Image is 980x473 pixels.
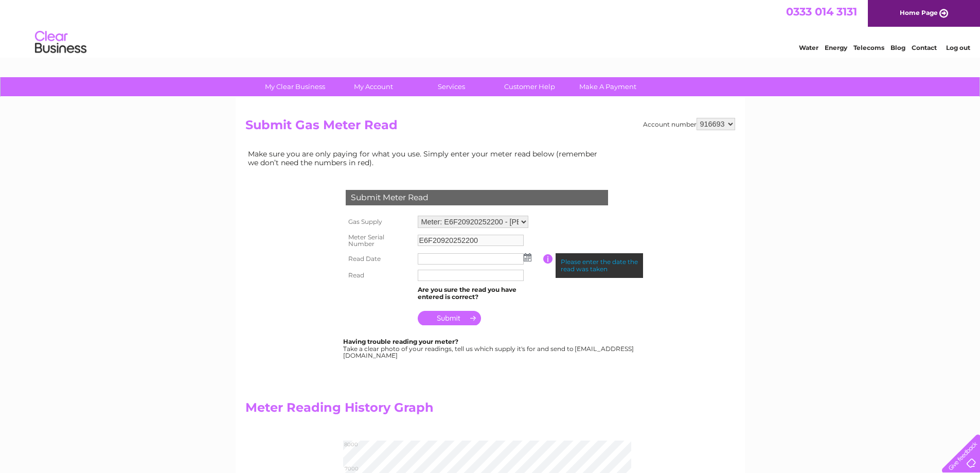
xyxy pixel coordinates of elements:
div: Please enter the date the read was taken [556,253,643,278]
a: Energy [825,44,847,51]
a: Water [799,44,818,51]
a: My Clear Business [253,77,337,96]
div: Clear Business is a trading name of Verastar Limited (registered in [GEOGRAPHIC_DATA] No. 3667643... [247,6,734,50]
div: Take a clear photo of your readings, tell us which supply it's for and send to [EMAIL_ADDRESS][DO... [343,338,635,359]
th: Read Date [343,251,415,267]
th: Gas Supply [343,213,415,231]
b: Having trouble reading your meter? [343,338,458,345]
h2: Meter Reading History Graph [245,400,605,420]
img: ... [524,253,531,261]
td: Are you sure the read you have entered is correct? [415,284,543,303]
input: Information [543,254,553,264]
th: Meter Serial Number [343,231,415,251]
input: Submit [418,311,481,325]
a: Services [409,77,494,96]
a: 0333 014 3131 [786,5,857,18]
div: Account number [643,118,735,130]
th: Read [343,267,415,284]
td: Make sure you are only paying for what you use. Simply enter your meter read below (remember we d... [245,147,605,169]
img: logo.png [34,27,87,58]
a: Blog [890,44,905,51]
a: Make A Payment [565,77,650,96]
a: Contact [912,44,937,51]
a: Log out [946,44,970,51]
h2: Submit Gas Meter Read [245,118,735,137]
a: My Account [331,77,416,96]
a: Customer Help [487,77,572,96]
div: Submit Meter Read [346,190,608,205]
a: Telecoms [853,44,884,51]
